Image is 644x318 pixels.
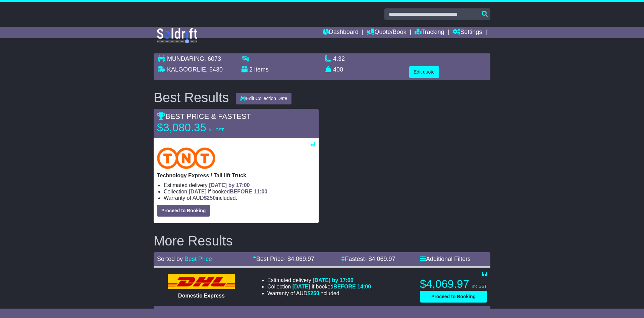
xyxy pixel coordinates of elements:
[249,66,253,73] span: 2
[189,189,207,194] span: [DATE]
[267,283,371,290] li: Collection
[157,205,210,217] button: Proceed to Booking
[310,290,319,296] span: 250
[164,188,315,195] li: Collection
[333,66,343,73] span: 400
[157,112,251,121] span: BEST PRICE & FASTEST
[291,256,314,262] span: 4,069.97
[307,290,319,296] span: $
[420,256,471,262] a: Additional Filters
[292,284,371,289] span: if booked
[409,66,439,78] button: Edit quote
[267,290,371,297] li: Warranty of AUD included.
[254,189,267,194] span: 11:00
[164,182,315,188] li: Estimated delivery
[209,128,224,132] span: inc GST
[365,256,395,262] span: - $
[333,284,356,289] span: BEFORE
[164,195,315,201] li: Warranty of AUD included.
[167,55,204,62] span: MUNDARING
[204,195,216,201] span: $
[367,27,406,38] a: Quote/Book
[253,256,314,262] a: Best Price- $4,069.97
[313,277,354,283] span: [DATE] by 17:00
[341,256,395,262] a: Fastest- $4,069.97
[357,284,371,289] span: 14:00
[157,121,241,134] p: $3,080.35
[157,172,315,179] p: Technology Express / Tail lift Truck
[292,284,310,289] span: [DATE]
[420,291,487,303] button: Proceed to Booking
[154,233,490,248] h2: More Results
[206,66,223,73] span: , 6430
[209,182,250,188] span: [DATE] by 17:00
[372,256,395,262] span: 4,069.97
[207,195,216,201] span: 250
[415,27,444,38] a: Tracking
[150,90,232,105] div: Best Results
[254,66,269,73] span: items
[167,66,206,73] span: KALGOORLIE
[472,284,487,289] span: inc GST
[230,189,252,194] span: BEFORE
[323,27,359,38] a: Dashboard
[168,274,235,289] img: DHL: Domestic Express
[333,55,345,62] span: 4.32
[267,277,371,283] li: Estimated delivery
[157,256,183,262] span: Sorted by
[204,55,221,62] span: , 6073
[189,189,267,194] span: if booked
[452,27,482,38] a: Settings
[236,93,292,104] button: Edit Collection Date
[420,277,487,291] p: $4,069.97
[284,256,314,262] span: - $
[184,256,212,262] a: Best Price
[157,147,215,169] img: TNT Domestic: Technology Express / Tail lift Truck
[178,293,225,299] span: Domestic Express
